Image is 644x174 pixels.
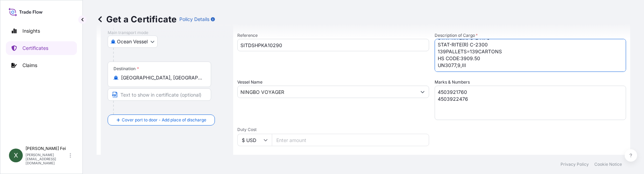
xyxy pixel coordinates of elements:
[108,88,211,101] input: Text to appear on certificate
[237,127,429,132] span: Duty Cost
[113,66,139,72] div: Destination
[26,146,68,151] p: [PERSON_NAME] Fei
[416,86,429,98] button: Show suggestions
[435,79,470,86] label: Marks & Numbers
[6,24,77,38] a: Insights
[237,79,262,86] label: Vessel Name
[26,153,68,165] p: [PERSON_NAME][EMAIL_ADDRESS][DOMAIN_NAME]
[121,74,202,81] input: Destination
[238,86,416,98] input: Type to search vessel name or IMO
[6,58,77,72] a: Claims
[122,117,206,123] span: Cover port to door - Add place of discharge
[22,62,37,69] p: Claims
[561,162,589,167] a: Privacy Policy
[272,134,429,146] input: Enter amount
[594,162,622,167] a: Cookie Notice
[108,35,158,48] button: Select transport
[22,28,40,34] p: Insights
[108,115,215,126] button: Cover port to door - Add place of discharge
[117,38,148,45] span: Ocean Vessel
[97,14,177,25] p: Get a Certificate
[22,45,48,52] p: Certificates
[237,39,429,51] input: Enter booking reference
[179,16,209,23] p: Policy Details
[14,152,18,159] span: X
[6,41,77,55] a: Certificates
